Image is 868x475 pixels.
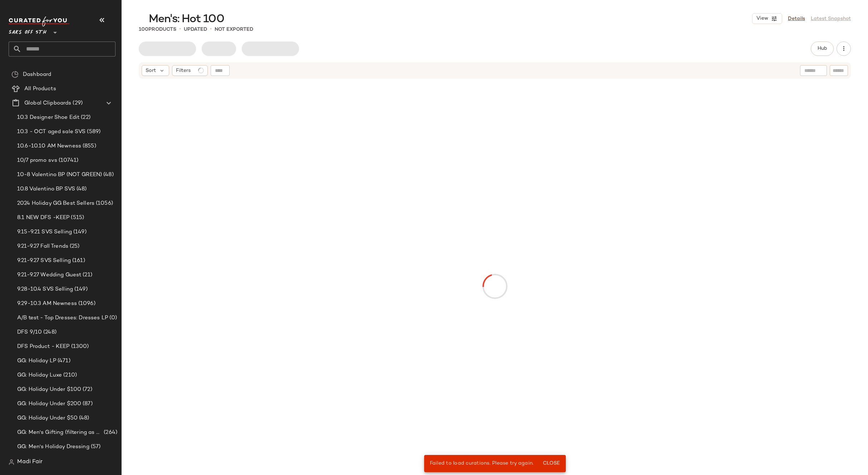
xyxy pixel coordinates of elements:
[176,67,191,74] span: Filters
[75,185,87,193] span: (48)
[57,156,78,165] span: (10741)
[9,459,14,465] img: svg%3e
[539,457,563,470] button: Close
[17,343,70,351] span: DFS Product - KEEP
[77,300,95,308] span: (1096)
[149,12,224,26] span: Men's: Hot 100
[17,428,102,437] span: GG: Men's Gifting (filtering as women's)
[78,414,89,422] span: (48)
[56,357,70,365] span: (471)
[430,461,534,466] span: Failed to load curations. Please try again.
[81,142,96,150] span: (855)
[17,328,42,336] span: DFS 9/10
[184,26,207,33] p: updated
[139,26,176,33] div: Products
[70,343,89,351] span: (1300)
[817,46,827,52] span: Hub
[81,386,92,394] span: (72)
[17,171,102,179] span: 10-8 Valentino BP (NOT GREEN)
[17,113,79,122] span: 10.3 Designer Shoe Edit
[17,414,78,422] span: GG: Holiday Under $50
[108,314,117,322] span: (0)
[72,228,87,236] span: (149)
[17,242,68,251] span: 9.21-9.27 Fall Trends
[17,185,75,193] span: 10.8 Valentino BP SVS
[756,16,768,21] span: View
[17,257,71,265] span: 9.21-9.27 SVS Selling
[146,67,156,74] span: Sort
[24,85,56,93] span: All Products
[89,443,101,451] span: (57)
[17,214,69,222] span: 8.1 NEW DFS -KEEP
[94,199,113,208] span: (1056)
[17,199,94,208] span: 2024 Holiday GG Best Sellers
[68,242,80,251] span: (25)
[139,27,148,32] span: 100
[179,25,181,34] span: •
[17,156,57,165] span: 10/7 promo svs
[17,300,77,308] span: 9.29-10.3 AM Newness
[62,371,77,379] span: (210)
[102,171,114,179] span: (48)
[17,314,108,322] span: A/B test - Top Dresses: Dresses LP
[24,99,71,107] span: Global Clipboards
[42,328,57,336] span: (248)
[752,13,782,24] button: View
[11,71,19,78] img: svg%3e
[17,400,81,408] span: GG: Holiday Under $200
[79,113,90,122] span: (22)
[23,71,51,79] span: Dashboard
[102,428,117,437] span: (264)
[542,461,560,466] span: Close
[788,15,805,23] a: Details
[9,24,46,37] span: Saks OFF 5TH
[81,271,92,279] span: (21)
[17,371,62,379] span: GG: Holiday Luxe
[17,443,89,451] span: GG: Men's Holiday Dressing
[17,271,81,279] span: 9.21-9.27 Wedding Guest
[17,228,72,236] span: 9.15-9.21 SVS Selling
[17,128,85,136] span: 10.3 - OCT aged sale SVS
[17,142,81,150] span: 10.6-10.10 AM Newness
[85,128,100,136] span: (589)
[17,458,43,466] span: Madi Fair
[71,257,85,265] span: (161)
[73,285,88,294] span: (149)
[17,285,73,294] span: 9.28-10.4 SVS Selling
[17,357,56,365] span: GG: Holiday LP
[210,25,212,34] span: •
[9,16,69,26] img: cfy_white_logo.C9jOOHJF.svg
[17,386,81,394] span: GG: Holiday Under $100
[71,99,83,107] span: (29)
[215,26,253,33] p: Not Exported
[69,214,84,222] span: (515)
[811,42,834,56] button: Hub
[81,400,93,408] span: (87)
